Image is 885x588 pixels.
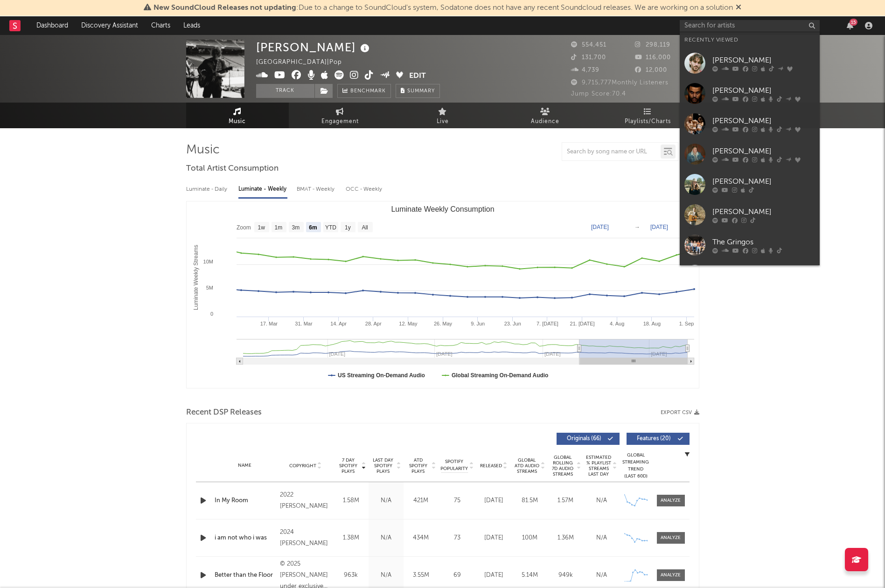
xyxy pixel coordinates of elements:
a: [PERSON_NAME] [680,48,820,78]
text: 6m [309,224,317,231]
text: 18. Aug [643,321,660,326]
text: 28. Apr [365,321,381,326]
text: 31. Mar [295,321,313,326]
text: 4. Aug [610,321,624,326]
a: Playlists/Charts [597,103,699,128]
text: 1. Sep [679,321,694,326]
text: 0 [210,311,213,317]
div: 1.36M [550,533,581,543]
div: Global Streaming Trend (Last 60D) [622,452,650,480]
div: [DATE] [478,533,509,543]
div: [PERSON_NAME] [712,176,815,187]
span: 7 Day Spotify Plays [336,457,361,474]
span: Jump Score: 70.4 [571,91,626,97]
a: [PERSON_NAME] [680,139,820,169]
text: All [362,224,368,231]
div: 2024 [PERSON_NAME] [280,527,331,549]
text: → [634,224,640,230]
div: The Gringos [712,236,815,248]
div: 963k [336,571,366,580]
div: [PERSON_NAME] [712,115,815,126]
text: Zoom [237,224,251,231]
span: Music [229,116,246,127]
div: [DATE] [478,496,509,505]
div: 421M [406,496,436,505]
svg: Luminate Weekly Consumption [187,201,699,388]
text: [DATE] [650,224,668,230]
text: 14. Apr [330,321,347,326]
button: Originals(66) [557,433,620,445]
text: Luminate Weekly Streams [192,245,199,310]
text: 1w [258,224,265,231]
text: 5M [206,285,213,291]
div: N/A [586,533,617,543]
span: ATD Spotify Plays [406,457,431,474]
span: 298,119 [635,42,670,48]
text: 1y [345,224,351,231]
span: Live [437,116,449,127]
a: Dashboard [30,16,75,35]
div: [GEOGRAPHIC_DATA] | Pop [256,57,353,68]
a: [PERSON_NAME] [680,200,820,230]
div: 5.14M [514,571,545,580]
div: 100M [514,533,545,543]
div: 3.55M [406,571,436,580]
div: N/A [586,496,617,505]
a: [PERSON_NAME] [680,78,820,109]
text: US Streaming On-Demand Audio [338,372,425,379]
span: 116,000 [635,55,671,61]
span: : Due to a change to SoundCloud's system, Sodatone does not have any recent Soundcloud releases. ... [153,4,733,12]
button: 15 [847,22,853,29]
div: OCC - Weekly [346,181,383,197]
button: Export CSV [661,410,699,415]
span: Spotify Popularity [440,458,468,472]
div: Recently Viewed [684,35,815,46]
div: 949k [550,571,581,580]
div: 1.38M [336,533,366,543]
text: Luminate Weekly Consumption [391,205,494,213]
div: 69 [441,571,474,580]
span: Last Day Spotify Plays [371,457,396,474]
span: Playlists/Charts [625,116,671,127]
div: [DATE] [478,571,509,580]
text: 7. [DATE] [537,321,558,326]
a: i am not who i was [215,533,276,543]
text: 1m [274,224,282,231]
text: 26. May [433,321,452,326]
span: Copyright [289,463,316,469]
a: Discovery Assistant [75,16,145,35]
div: N/A [371,533,401,543]
a: Charts [145,16,177,35]
div: BMAT - Weekly [297,181,336,197]
div: [PERSON_NAME] [256,40,372,55]
div: N/A [371,571,401,580]
div: 434M [406,533,436,543]
div: [PERSON_NAME] [712,55,815,66]
button: Edit [409,70,426,82]
span: Global ATD Audio Streams [514,457,540,474]
text: [DATE] [591,224,609,230]
span: 4,739 [571,67,599,73]
a: Live [391,103,494,128]
a: Music [186,103,289,128]
text: YTD [325,224,336,231]
div: 2022 [PERSON_NAME] [280,490,331,512]
a: Engagement [289,103,391,128]
text: 9. Jun [471,321,485,326]
a: In My Room [215,496,276,505]
div: 75 [441,496,474,505]
span: Summary [407,89,435,94]
a: The Gringos [680,230,820,260]
text: 21. [DATE] [570,321,594,326]
a: Better than the Floor [215,571,276,580]
text: 10M [203,259,213,264]
span: Released [480,463,502,469]
input: Search for artists [680,20,820,32]
div: 15 [850,19,857,26]
span: Audience [531,116,559,127]
div: [PERSON_NAME] [712,145,815,157]
div: 73 [441,533,474,543]
span: 12,000 [635,67,667,73]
